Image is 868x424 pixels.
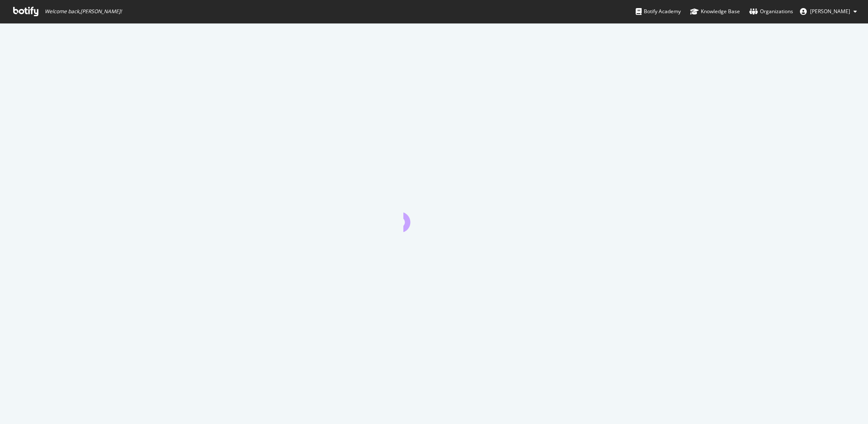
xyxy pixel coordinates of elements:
[403,201,465,232] div: animation
[45,8,122,15] span: Welcome back, [PERSON_NAME] !
[810,8,850,15] span: Kate Fischer
[636,7,681,16] div: Botify Academy
[749,7,793,16] div: Organizations
[690,7,740,16] div: Knowledge Base
[793,5,864,18] button: [PERSON_NAME]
